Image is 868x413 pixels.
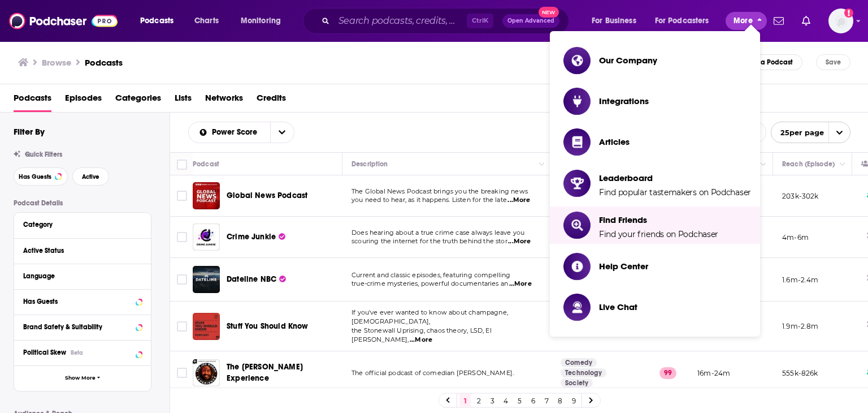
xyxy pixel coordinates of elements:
[584,12,650,30] button: open menu
[561,358,597,367] a: Comedy
[782,157,835,171] div: Reach (Episode)
[599,229,718,239] span: Find your friends on Podchaser
[23,320,142,334] a: Brand Safety & Suitability
[115,89,161,112] span: Categories
[14,167,68,186] button: Has Guests
[334,12,467,30] input: Search podcasts, credits, & more...
[193,313,220,340] img: Stuff You Should Know
[227,274,276,284] span: Dateline NBC
[351,271,511,279] span: Current and classic episodes, featuring compelling
[507,196,530,205] span: ...More
[270,122,294,143] button: open menu
[797,11,815,31] a: Show notifications dropdown
[539,7,559,18] span: New
[655,13,709,29] span: For Podcasters
[659,367,676,378] p: 99
[19,174,51,180] span: Has Guests
[14,126,45,137] h2: Filter By
[592,13,636,29] span: For Business
[193,359,220,386] a: The Joe Rogan Experience
[467,14,493,28] span: Ctrl K
[828,8,853,33] img: User Profile
[177,321,187,332] span: Toggle select row
[509,279,532,289] span: ...More
[227,274,286,285] a: Dateline NBC
[726,54,803,70] a: Add a Podcast
[42,57,71,68] h3: Browse
[23,345,142,359] button: Political SkewBeta
[227,231,285,243] a: Crime Junkie
[500,394,511,407] a: 4
[757,158,770,171] button: Column Actions
[508,237,531,246] span: ...More
[599,302,637,312] span: Live Chat
[782,321,819,331] p: 1.9m-2.8m
[473,394,484,407] a: 2
[194,13,219,29] span: Charts
[771,124,824,141] span: 25 per page
[227,321,309,331] span: Stuff You Should Know
[782,191,819,201] p: 203k-302k
[782,368,818,378] p: 555k-826k
[782,233,809,242] p: 4m-6m
[193,223,220,251] img: Crime Junkie
[351,187,528,195] span: The Global News Podcast brings you the breaking news
[241,13,281,29] span: Monitoring
[85,57,123,68] a: Podcasts
[187,12,225,30] a: Charts
[177,274,187,285] span: Toggle select row
[561,368,606,377] a: Technology
[205,89,243,112] span: Networks
[351,237,507,245] span: scouring the internet for the truth behind the stor
[351,196,507,204] span: you need to hear, as it happens. Listen for the late
[23,247,134,255] div: Active Status
[14,89,51,112] a: Podcasts
[535,158,549,171] button: Column Actions
[514,394,525,407] a: 5
[9,10,118,32] img: Podchaser - Follow, Share and Rate Podcasts
[568,394,579,407] a: 9
[72,167,109,186] button: Active
[189,128,270,136] button: open menu
[212,128,261,136] span: Power Score
[23,294,142,308] button: Has Guests
[193,182,220,209] img: Global News Podcast
[23,272,134,280] div: Language
[175,89,192,112] a: Lists
[410,335,432,345] span: ...More
[257,89,286,112] span: Credits
[65,375,96,381] span: Show More
[771,122,850,143] button: open menu
[23,349,66,356] span: Political Skew
[527,394,539,407] a: 6
[816,54,850,70] button: Save
[507,18,554,24] span: Open Advanced
[561,378,593,388] a: Society
[23,243,142,257] button: Active Status
[734,13,753,29] span: More
[14,365,151,391] button: Show More
[23,323,132,331] div: Brand Safety & Suitability
[769,11,788,31] a: Show notifications dropdown
[351,279,508,287] span: true-crime mysteries, powerful documentaries an
[140,13,173,29] span: Podcasts
[25,150,62,158] span: Quick Filters
[599,214,718,225] span: Find Friends
[227,362,338,384] a: The [PERSON_NAME] Experience
[132,12,188,30] button: open menu
[227,362,303,383] span: The [PERSON_NAME] Experience
[23,221,134,229] div: Category
[351,326,492,343] span: the Stonewall Uprising, chaos theory, LSD, El [PERSON_NAME],
[599,96,649,106] span: Integrations
[227,190,307,201] a: Global News Podcast
[844,8,853,18] svg: Add a profile image
[227,321,309,332] a: Stuff You Should Know
[193,157,219,171] div: Podcast
[193,266,220,293] img: Dateline NBC
[227,232,276,242] span: Crime Junkie
[351,229,524,236] span: Does hearing about a true crime case always leave you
